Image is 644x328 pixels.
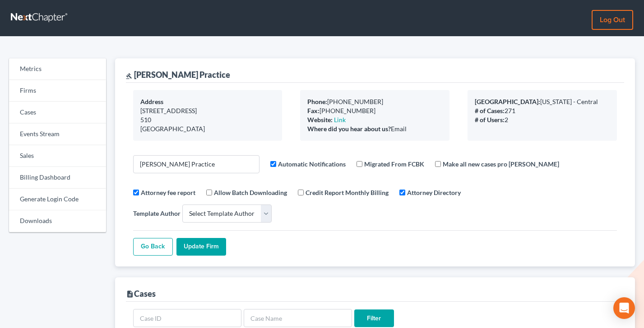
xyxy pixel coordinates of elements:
input: Case Name [244,309,352,327]
label: Automatic Notifications [278,159,346,169]
div: [STREET_ADDRESS] [140,106,275,115]
a: Downloads [9,210,106,232]
label: Attorney Directory [407,188,461,197]
input: Update Firm [176,238,226,256]
label: Attorney fee report [141,188,195,197]
a: Generate Login Code [9,189,106,210]
i: gavel [126,73,132,79]
b: # of Cases: [475,107,505,114]
div: 510 [140,115,275,124]
a: Go Back [133,238,173,256]
b: [GEOGRAPHIC_DATA]: [475,98,540,105]
a: Billing Dashboard [9,167,106,189]
div: Email [307,124,442,133]
b: # of Users: [475,116,505,124]
a: Log out [592,10,633,30]
label: Migrated From FCBK [364,159,424,169]
input: Filter [354,309,394,328]
label: Make all new cases pro [PERSON_NAME] [443,159,559,169]
b: Where did you hear about us? [307,125,391,133]
div: [US_STATE] - Central [475,97,610,106]
b: Website: [307,116,333,124]
div: 271 [475,106,610,115]
div: [PHONE_NUMBER] [307,97,442,106]
div: Cases [126,288,156,299]
a: Firms [9,80,106,102]
a: Link [334,116,346,124]
b: Address [140,98,163,105]
b: Fax: [307,107,320,114]
div: [PHONE_NUMBER] [307,106,442,115]
b: Phone: [307,98,327,105]
a: Metrics [9,58,106,80]
a: Events Stream [9,124,106,145]
label: Allow Batch Downloading [214,188,287,197]
input: Case ID [133,309,241,327]
label: Credit Report Monthly Billing [306,188,389,197]
div: Open Intercom Messenger [613,297,635,319]
label: Template Author [133,209,181,218]
div: [GEOGRAPHIC_DATA] [140,124,275,133]
i: description [126,290,134,298]
a: Cases [9,102,106,124]
a: Sales [9,145,106,167]
div: 2 [475,115,610,124]
div: [PERSON_NAME] Practice [126,69,230,80]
